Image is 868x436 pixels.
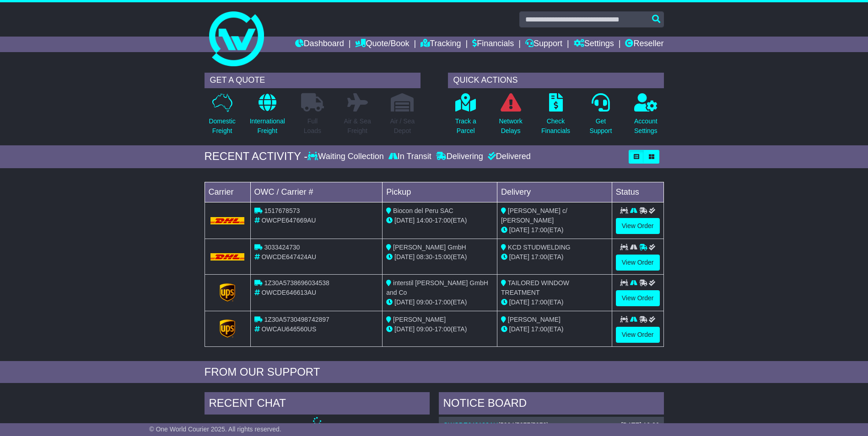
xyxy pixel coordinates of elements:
a: View Order [616,290,660,306]
span: 15:00 [435,253,451,261]
div: Waiting Collection [307,152,386,162]
span: [PERSON_NAME] GmbH [393,244,466,251]
span: OWCDE647424AU [261,253,316,261]
img: DHL.png [210,253,245,261]
span: © One World Courier 2025. All rights reserved. [149,425,281,433]
span: [DATE] [509,226,529,234]
div: (ETA) [501,324,608,334]
span: 17:00 [435,325,451,333]
p: Full Loads [301,117,324,136]
a: AccountSettings [634,93,658,141]
a: View Order [616,327,660,343]
span: 14:00 [416,217,432,224]
img: GetCarrierServiceLogo [220,283,235,302]
a: Dashboard [295,37,344,52]
span: 17:00 [435,298,451,306]
span: 1517678573 [264,207,300,214]
p: Track a Parcel [455,117,476,136]
div: (ETA) [501,252,608,262]
a: DomesticFreight [208,93,236,141]
div: RECENT CHAT [205,392,430,417]
a: NetworkDelays [498,93,523,141]
a: Settings [574,37,614,52]
div: FROM OUR SUPPORT [205,366,664,379]
div: - (ETA) [386,298,493,307]
div: GET A QUOTE [205,73,421,88]
a: Track aParcel [455,93,477,141]
img: GetCarrierServiceLogo [220,319,235,338]
span: 3033424730 [264,244,300,251]
a: CheckFinancials [541,93,571,141]
span: 09:00 [416,325,432,333]
div: [DATE] 10:26 [621,421,659,429]
div: - (ETA) [386,324,493,334]
a: GetSupport [589,93,612,141]
a: Quote/Book [355,37,409,52]
p: Air & Sea Freight [344,117,371,136]
span: Biocon del Peru SAC [393,207,453,214]
div: NOTICE BOARD [439,392,664,417]
div: - (ETA) [386,252,493,262]
span: [DATE] [509,253,529,261]
span: 17:00 [435,217,451,224]
td: Status [612,182,663,202]
span: 17:00 [531,298,547,306]
div: (ETA) [501,298,608,307]
span: KCD STUDWELDING [508,244,571,251]
p: Get Support [589,117,612,136]
div: In Transit [386,152,434,162]
span: 09:00 [416,298,432,306]
span: interstil [PERSON_NAME] GmbH and Co [386,279,488,296]
span: [DATE] [394,298,415,306]
div: (ETA) [501,225,608,235]
span: 17:00 [531,226,547,234]
span: [DATE] [394,253,415,261]
a: Tracking [421,37,461,52]
p: Check Financials [541,117,570,136]
span: OWCDE646613AU [261,289,316,296]
span: 17:00 [531,325,547,333]
td: Pickup [383,182,497,202]
img: DHL.png [210,217,245,224]
span: [DATE] [509,325,529,333]
div: QUICK ACTIONS [448,73,664,88]
p: Domestic Freight [209,117,235,136]
a: Support [525,37,562,52]
a: OWCDE649198AU [443,421,498,429]
td: Delivery [497,182,612,202]
span: [PERSON_NAME] [393,316,446,323]
span: [DATE] [394,325,415,333]
div: Delivering [434,152,485,162]
a: View Order [616,255,660,271]
p: Air / Sea Depot [390,117,415,136]
a: View Order [616,218,660,234]
span: [PERSON_NAME] c/ [PERSON_NAME] [501,207,567,224]
p: International Freight [250,117,285,136]
p: Network Delays [499,117,522,136]
div: RECENT ACTIVITY - [205,150,308,163]
td: OWC / Carrier # [250,182,383,202]
div: Delivered [485,152,531,162]
a: Reseller [625,37,663,52]
span: 1Z30A5738696034538 [264,279,329,287]
span: 5204/5277/5278 [500,421,546,429]
span: 17:00 [531,253,547,261]
p: Account Settings [634,117,658,136]
span: [PERSON_NAME] [508,316,561,323]
a: Financials [472,37,514,52]
span: 1Z30A5730498742897 [264,316,329,323]
span: [DATE] [394,217,415,224]
div: ( ) [443,421,659,429]
span: 08:30 [416,253,432,261]
div: - (ETA) [386,216,493,225]
td: Carrier [205,182,250,202]
a: InternationalFreight [249,93,286,141]
span: [DATE] [509,298,529,306]
span: OWCAU646560US [261,325,316,333]
span: TAILORED WINDOW TREATMENT [501,279,569,296]
span: OWCPE647669AU [261,217,316,224]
